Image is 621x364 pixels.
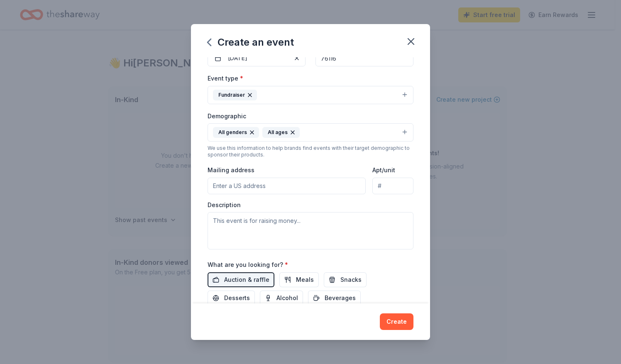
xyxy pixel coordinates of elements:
span: Auction & raffle [224,275,269,285]
button: Desserts [208,291,255,305]
button: Beverages [308,291,361,305]
button: Create [380,313,413,330]
input: Enter a US address [208,178,366,194]
label: Event type [208,74,243,83]
span: Meals [296,275,314,285]
span: Beverages [325,293,356,303]
div: We use this information to help brands find events with their target demographic to sponsor their... [208,145,413,158]
span: Snacks [340,275,362,285]
label: Mailing address [208,166,254,174]
div: All genders [213,127,259,138]
button: Meals [279,272,319,287]
label: Demographic [208,112,246,120]
label: What are you looking for? [208,261,288,269]
button: All gendersAll ages [208,123,413,142]
input: 12345 (U.S. only) [315,50,413,66]
input: # [372,178,413,194]
button: [DATE] [208,50,306,66]
button: Auction & raffle [208,272,274,287]
button: Fundraiser [208,86,413,104]
div: Create an event [208,36,294,49]
button: Snacks [324,272,367,287]
button: Alcohol [260,291,303,305]
div: Fundraiser [213,90,257,100]
span: Alcohol [276,293,298,303]
label: Description [208,201,241,209]
span: Desserts [224,293,250,303]
div: All ages [262,127,300,138]
label: Apt/unit [372,166,395,174]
